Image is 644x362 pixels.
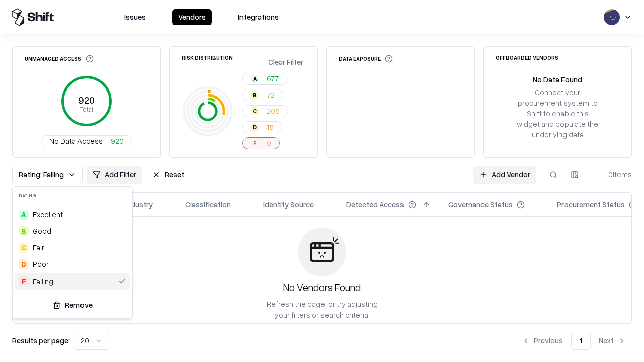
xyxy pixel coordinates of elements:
div: Suggestions [13,204,132,292]
span: Good [33,226,51,236]
div: B [19,226,29,236]
span: Fair [33,242,44,253]
div: Failing [33,276,53,287]
button: Remove [17,296,128,314]
div: Poor [33,259,49,269]
div: F [19,276,29,286]
div: A [19,210,29,220]
div: D [19,259,29,269]
div: Rating [13,187,132,204]
span: Excellent [33,209,63,220]
div: C [19,243,29,253]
